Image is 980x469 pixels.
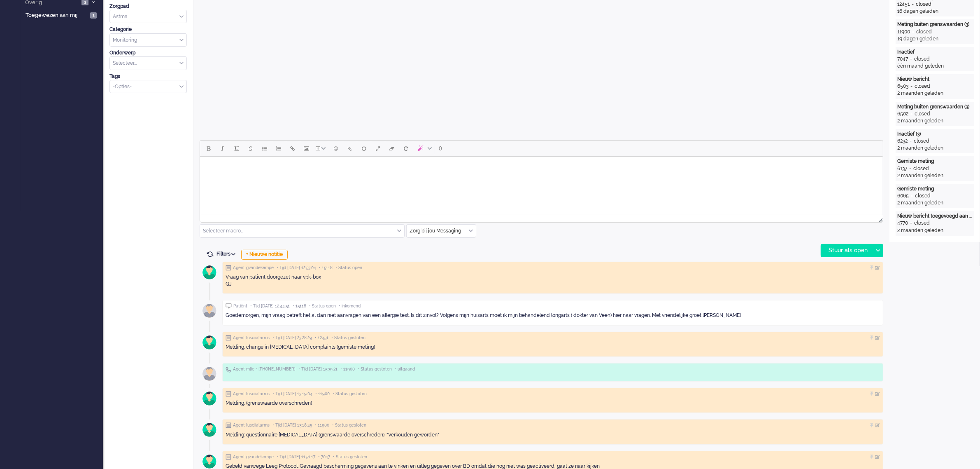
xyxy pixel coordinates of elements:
[24,10,103,19] a: Toegewezen aan mij 1
[277,454,315,460] span: • Tijd [DATE] 11:51:17
[26,12,88,19] span: Toegewezen aan mij
[335,265,362,271] span: • Status open
[233,391,270,397] span: Agent lusciialarms
[319,265,333,271] span: • 15118
[413,141,435,155] button: AI
[358,366,392,372] span: • Status gesloten
[399,141,413,155] button: Reset content
[241,250,288,260] div: + Nieuwe notitie
[897,131,972,138] div: Inactief (3)
[439,145,442,152] span: 0
[199,332,220,353] img: avatar
[897,56,908,63] div: 7047
[908,83,915,90] div: -
[226,344,880,351] div: Melding: change in [MEDICAL_DATA] complaints (gemiste meting)
[897,76,972,83] div: Nieuw bericht
[233,422,270,428] span: Agent lusciialarms
[318,454,330,460] span: • 7047
[914,138,929,145] div: closed
[298,366,338,372] span: • Tijd [DATE] 15:39:21
[821,244,873,257] div: Stuur als open
[897,199,972,206] div: 2 maanden geleden
[226,265,231,271] img: ic_note_grey.svg
[233,303,247,309] span: Patiënt
[897,21,972,28] div: Meting buiten grenswaarden (3)
[226,335,231,341] img: ic_note_grey.svg
[897,165,907,172] div: 6137
[230,141,244,155] button: Underline
[286,141,300,155] button: Insert/edit link
[915,83,930,90] div: closed
[916,1,931,8] div: closed
[233,454,274,460] span: Agent gvandekempe
[244,141,258,155] button: Strikethrough
[897,227,972,234] div: 2 maanden geleden
[329,141,343,155] button: Emoticons
[897,138,908,145] div: 6232
[233,335,270,341] span: Agent lusciialarms
[226,422,231,428] img: ic_note_grey.svg
[897,220,908,227] div: 4770
[897,1,910,8] div: 12451
[199,363,220,384] img: avatar
[897,83,908,90] div: 6503
[876,215,883,222] div: Resize
[908,220,914,227] div: -
[226,391,231,397] img: ic_note_grey.svg
[109,80,187,94] div: Select Tags
[226,400,880,407] div: Melding: (grenswaarde overschreden)
[343,141,357,155] button: Add attachment
[357,141,371,155] button: Delay message
[109,26,187,33] div: Categorie
[199,262,220,283] img: avatar
[300,141,314,155] button: Insert/edit image
[90,12,97,19] span: 1
[314,141,329,155] button: Table
[200,157,883,215] iframe: Rich Text Area
[109,73,187,80] div: Tags
[315,422,329,428] span: • 11900
[233,366,296,372] span: Agent mlie • [PHONE_NUMBER]
[914,220,930,227] div: closed
[897,49,972,56] div: Inactief
[199,300,220,321] img: avatar
[226,274,880,288] div: Vraag van patient doorgezet naar vpk-box GJ
[897,110,908,117] div: 6502
[915,192,931,199] div: closed
[897,213,972,220] div: Nieuw bericht toegevoegd aan gesprek
[371,141,385,155] button: Fullscreen
[333,454,367,460] span: • Status gesloten
[897,90,972,97] div: 2 maanden geleden
[908,110,915,117] div: -
[897,192,909,199] div: 6065
[897,185,972,192] div: Gemiste meting
[897,35,972,42] div: 19 dagen geleden
[250,303,290,309] span: • Tijd [DATE] 12:44:51
[435,141,446,155] button: 0
[272,391,312,397] span: • Tijd [DATE] 13:19:04
[216,141,230,155] button: Italic
[109,49,187,56] div: Onderwerp
[226,454,231,460] img: ic_note_grey.svg
[897,172,972,179] div: 2 maanden geleden
[226,312,880,319] div: Goedemorgen, mijn vraag betreft het al dan niet aanvragen van een allergie test. Is dit zinvol? V...
[226,366,231,373] img: ic_telephone_grey.svg
[897,117,972,124] div: 2 maanden geleden
[226,431,880,439] div: Melding: questionnaire [MEDICAL_DATA] (grenswaarde overschreden). "Verkouden geworden"
[277,265,316,271] span: • Tijd [DATE] 12:53:04
[315,391,330,397] span: • 11900
[202,141,216,155] button: Bold
[333,391,367,397] span: • Status gesloten
[897,63,972,70] div: één maand geleden
[914,56,930,63] div: closed
[913,165,929,172] div: closed
[897,158,972,165] div: Gemiste meting
[272,335,312,341] span: • Tijd [DATE] 23:28:29
[258,141,272,155] button: Bullet list
[385,141,399,155] button: Clear formatting
[331,335,365,341] span: • Status gesloten
[897,145,972,152] div: 2 maanden geleden
[309,303,336,309] span: • Status open
[272,141,286,155] button: Numbered list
